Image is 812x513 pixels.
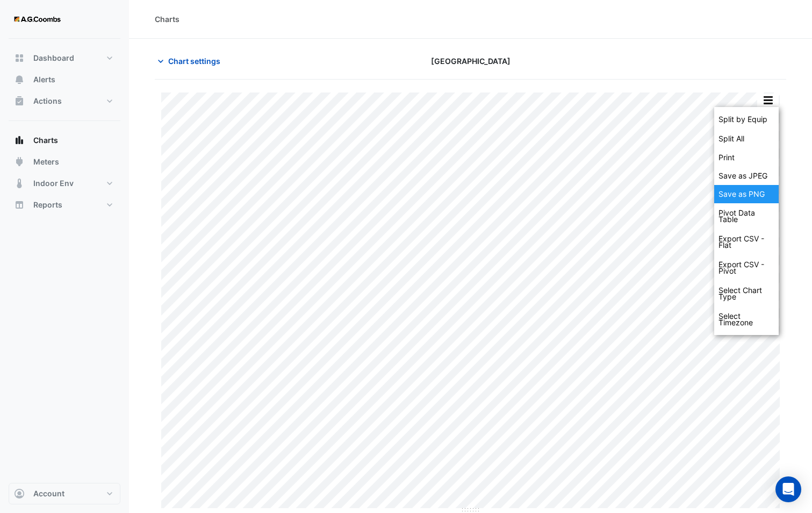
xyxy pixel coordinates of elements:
span: Account [33,488,64,499]
app-icon: Dashboard [14,53,25,63]
div: Save as PNG [714,185,779,203]
div: Each data series displayed its own chart, except alerts which are shown on top of non binary data... [714,129,779,148]
span: Alerts [33,74,55,85]
span: Reports [33,199,62,210]
div: Open Intercom Messenger [775,476,801,502]
div: Data series of the same equipment displayed on the same chart, except for binary data [714,110,779,129]
div: Print [714,148,779,167]
span: Charts [33,135,58,146]
span: Dashboard [33,53,74,63]
span: Meters [33,156,59,167]
app-icon: Reports [14,199,25,210]
img: Company Logo [13,9,61,30]
div: Save as JPEG [714,167,779,185]
span: Chart settings [168,55,220,67]
button: Meters [9,151,120,173]
div: Charts [155,13,179,25]
div: Export CSV - Flat [714,229,779,255]
button: Charts [9,130,120,151]
div: Export CSV - Pivot [714,255,779,281]
div: Select Timezone [714,307,779,332]
button: Account [9,483,120,504]
span: [GEOGRAPHIC_DATA] [431,55,511,67]
button: Actions [9,90,120,112]
app-icon: Indoor Env [14,178,25,189]
button: More Options [757,94,779,107]
button: Reports [9,194,120,216]
button: Indoor Env [9,173,120,194]
span: Indoor Env [33,178,74,189]
button: Alerts [9,69,120,90]
app-icon: Meters [14,156,25,167]
div: Pivot Data Table [714,203,779,229]
button: Dashboard [9,47,120,69]
div: Select Chart Type [714,281,779,307]
app-icon: Actions [14,96,25,106]
app-icon: Charts [14,135,25,146]
span: Actions [33,96,62,106]
button: Chart settings [155,52,227,70]
app-icon: Alerts [14,74,25,85]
